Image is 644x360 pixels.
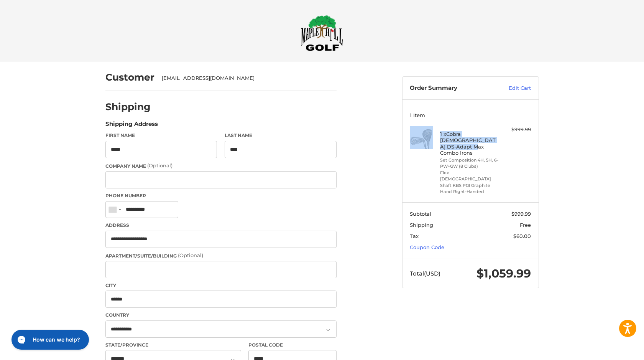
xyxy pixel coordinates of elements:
li: Hand Right-Handed [440,188,499,195]
div: $999.99 [501,126,531,134]
span: $999.99 [511,211,531,217]
img: Maple Hill Golf [301,15,343,51]
li: Flex [DEMOGRAPHIC_DATA] [440,170,499,182]
label: First Name [105,132,217,139]
label: Postal Code [248,342,337,348]
label: State/Province [105,342,241,348]
legend: Shipping Address [105,120,158,132]
label: Last Name [225,132,337,139]
h3: 1 Item [410,112,531,118]
li: Set Composition 4H, 5H, 6-PW+GW (8 Clubs) [440,157,499,170]
label: City [105,282,337,289]
h2: Customer [105,71,154,83]
iframe: Gorgias live chat messenger [8,327,91,352]
span: Tax [410,233,419,239]
a: Coupon Code [410,244,444,250]
span: Subtotal [410,211,431,217]
a: Edit Cart [492,84,531,92]
span: $1,059.99 [476,266,531,281]
span: Shipping [410,222,433,228]
span: Total (USD) [410,270,440,277]
div: [EMAIL_ADDRESS][DOMAIN_NAME] [162,74,329,82]
h4: 1 x Cobra [DEMOGRAPHIC_DATA] DS-Adapt Max Combo Irons [440,131,499,156]
h3: Order Summary [410,84,492,92]
small: (Optional) [178,252,203,258]
label: Company Name [105,162,337,170]
label: Apartment/Suite/Building [105,252,337,259]
label: Country [105,312,337,319]
span: Free [520,222,531,228]
small: (Optional) [147,162,172,168]
span: $60.00 [513,233,531,239]
label: Phone Number [105,192,337,199]
h2: Shipping [105,101,151,113]
label: Address [105,222,337,229]
li: Shaft KBS PGI Graphite [440,182,499,189]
